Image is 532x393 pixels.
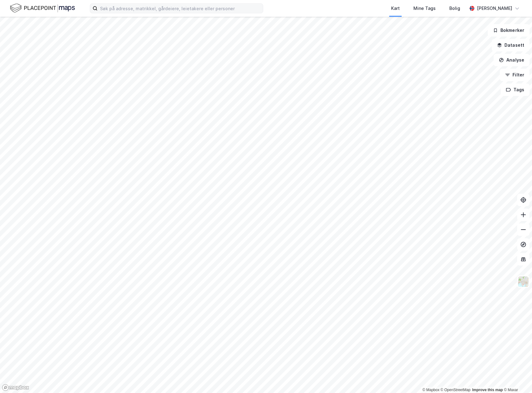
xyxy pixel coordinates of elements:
[98,4,263,13] input: Søk på adresse, matrikkel, gårdeiere, leietakere eller personer
[492,39,530,51] button: Datasett
[488,24,530,37] button: Bokmerker
[449,5,460,12] div: Bolig
[494,54,530,66] button: Analyse
[2,384,29,391] a: Mapbox homepage
[501,84,530,96] button: Tags
[517,276,529,287] img: Z
[391,5,400,12] div: Kart
[501,363,532,393] iframe: Chat Widget
[441,388,471,392] a: OpenStreetMap
[10,3,75,14] img: logo.f888ab2527a4732fd821a326f86c7f29.svg
[477,5,512,12] div: [PERSON_NAME]
[472,388,503,392] a: Improve this map
[500,69,530,81] button: Filter
[413,5,436,12] div: Mine Tags
[422,388,439,392] a: Mapbox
